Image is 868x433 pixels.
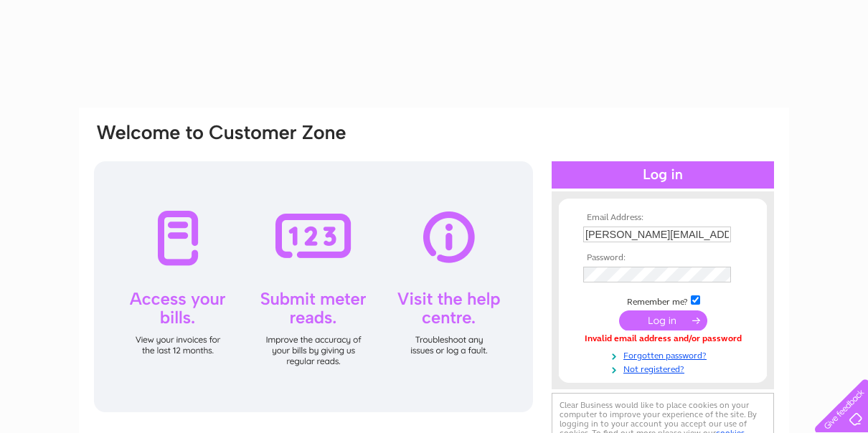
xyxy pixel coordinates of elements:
[583,348,746,361] a: Forgotten password?
[583,334,742,344] div: Invalid email address and/or password
[580,213,746,223] th: Email Address:
[580,293,746,308] td: Remember me?
[583,361,746,375] a: Not registered?
[619,310,707,330] input: Submit
[580,253,746,263] th: Password:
